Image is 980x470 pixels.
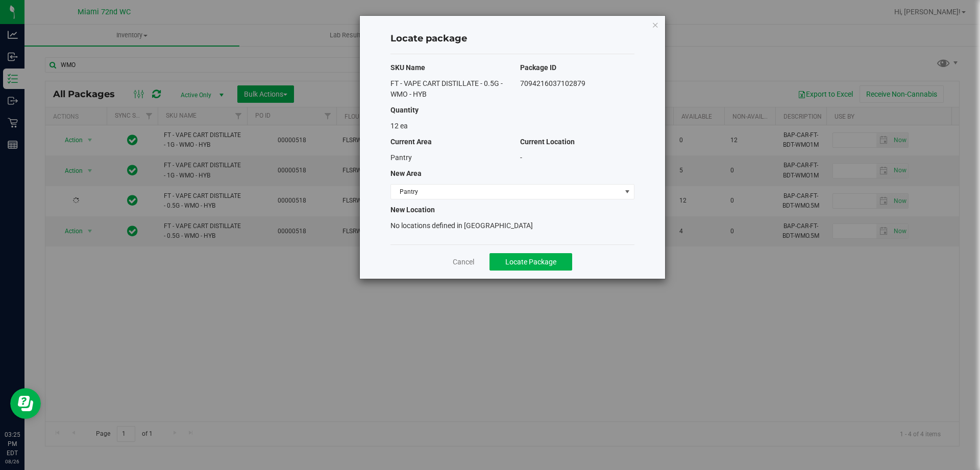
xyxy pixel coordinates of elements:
iframe: Resource center [10,388,41,419]
span: Quantity [390,106,419,114]
span: 12 ea [390,122,408,130]
span: No locations defined in [GEOGRAPHIC_DATA] [390,221,533,230]
span: New Location [390,206,435,214]
span: 7094216037102879 [520,79,585,87]
a: Cancel [453,257,474,267]
span: Locate Package [505,258,556,266]
span: Pantry [390,153,412,162]
span: Pantry [391,185,621,199]
span: FT - VAPE CART DISTILLATE - 0.5G - WMO - HYB [390,79,503,98]
button: Locate Package [489,253,572,271]
span: New Area [390,169,422,177]
span: SKU Name [390,63,425,72]
span: - [520,153,522,162]
span: Current Area [390,138,432,146]
span: Package ID [520,63,556,72]
h4: Locate package [390,32,634,46]
span: select [621,185,633,199]
span: Current Location [520,138,575,146]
